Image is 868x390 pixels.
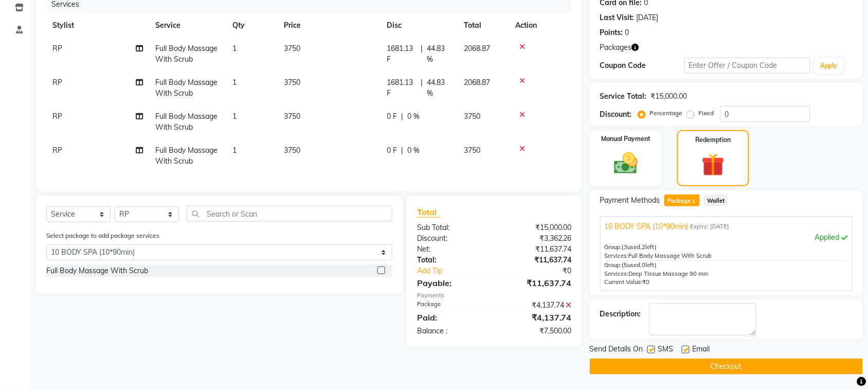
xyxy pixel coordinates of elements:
label: Fixed [699,109,714,118]
th: Price [278,14,381,37]
span: 1681.13 F [387,43,417,65]
span: Package [664,194,700,206]
label: Manual Payment [601,134,650,144]
input: Enter Offer / Coupon Code [684,58,810,74]
span: Full Body Massage With Scrub [155,44,218,64]
span: Group: [605,243,622,251]
div: ₹11,637.74 [494,277,580,289]
span: 3750 [464,146,480,155]
span: Full Body Massage With Scrub [155,146,218,166]
span: Expiry: [DATE] [691,222,730,231]
div: Full Body Massage With Scrub [46,265,148,276]
div: Package [409,300,495,311]
span: Group: [605,261,622,269]
label: Redemption [696,135,731,145]
span: 0 F [387,111,397,122]
span: Wallet [704,194,728,206]
span: Payment Methods [600,195,660,206]
div: ₹3,362.26 [494,233,580,244]
span: Full Body Massage With Scrub [629,252,712,259]
span: 44.83 % [427,43,451,65]
div: Balance : [409,326,495,336]
th: Action [509,14,572,37]
button: Apply [815,58,844,74]
span: 2068.87 [464,78,490,87]
span: (5 [622,261,628,269]
div: Sub Total: [409,222,495,233]
a: Add Tip [409,265,509,276]
th: Qty [226,14,278,37]
span: Email [693,344,710,357]
span: 1 [232,44,237,53]
span: 1681.13 F [387,77,417,99]
span: 3750 [284,44,300,53]
img: _cash.svg [607,150,645,177]
div: ₹4,137.74 [494,311,580,324]
span: 2 [642,243,646,251]
th: Service [149,14,226,37]
span: SMS [658,344,674,357]
span: 0 % [407,145,420,156]
span: 44.83 % [427,77,451,99]
div: Applied [605,232,848,243]
span: 10 BODY SPA (10*90min) [605,221,689,232]
div: Payable: [409,277,495,289]
div: Payments [417,291,572,300]
span: 3750 [464,112,480,121]
span: 1 [232,112,237,121]
div: ₹15,000.00 [494,222,580,233]
div: Coupon Code [600,60,684,71]
span: RP [52,44,62,53]
div: Discount: [600,109,632,120]
button: Checkout [590,359,863,375]
div: ₹15,000.00 [651,91,688,102]
th: Total [458,14,509,37]
span: 3750 [284,146,300,155]
span: Total [417,207,441,218]
span: 0 % [407,111,420,122]
div: Service Total: [600,91,647,102]
span: RP [52,78,62,87]
label: Select package to add package services [46,231,159,240]
span: 1 [691,199,696,205]
span: Current Value: [605,278,643,286]
div: Paid: [409,311,495,324]
span: 0 F [387,145,397,156]
span: 1 [232,146,237,155]
span: Packages [600,42,632,53]
span: Send Details On [590,344,643,357]
span: used, left) [622,261,657,269]
span: ₹0 [643,278,650,286]
img: _gift.svg [695,151,732,179]
span: Full Body Massage With Scrub [155,112,218,132]
span: Services: [605,270,629,277]
div: 0 [625,27,629,38]
span: Deep Tissue Massage 90 min [629,270,709,277]
th: Disc [381,14,458,37]
span: RP [52,146,62,155]
div: [DATE] [637,12,659,23]
span: | [421,43,423,65]
span: Full Body Massage With Scrub [155,78,218,98]
span: Services: [605,252,629,259]
label: Percentage [650,109,683,118]
th: Stylist [46,14,149,37]
div: Description: [600,309,641,320]
div: Net: [409,244,495,255]
div: Points: [600,27,623,38]
span: | [401,111,403,122]
span: 1 [232,78,237,87]
span: 2068.87 [464,44,490,53]
span: used, left) [622,243,657,251]
span: | [421,77,423,99]
div: ₹7,500.00 [494,326,580,336]
span: 0 [642,261,646,269]
div: ₹11,637.74 [494,255,580,265]
span: | [401,145,403,156]
input: Search or Scan [187,206,392,222]
div: Last Visit: [600,12,635,23]
div: ₹4,137.74 [494,300,580,311]
span: 3750 [284,78,300,87]
span: RP [52,112,62,121]
span: (3 [622,243,628,251]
